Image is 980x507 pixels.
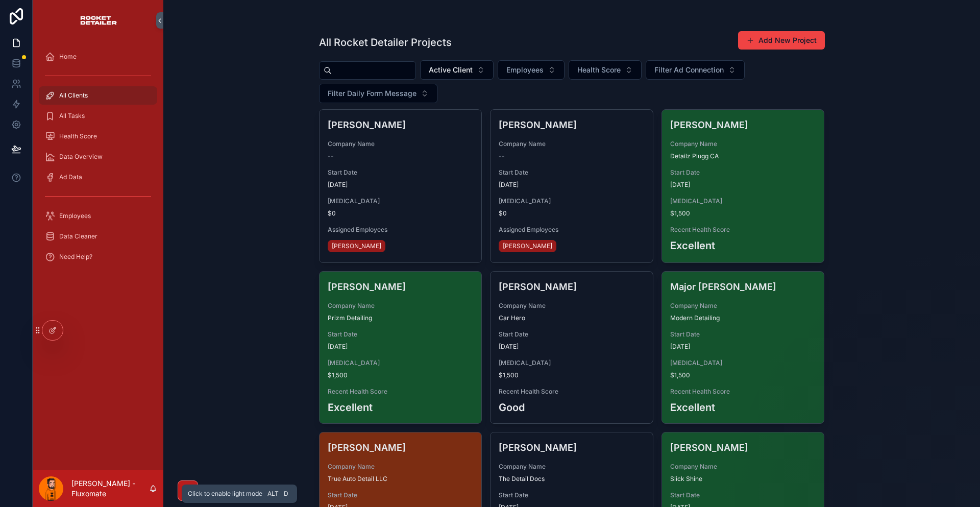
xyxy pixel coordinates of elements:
span: $1,500 [670,209,816,218]
button: Select Button [319,84,437,103]
span: Start Date [328,330,474,339]
span: Home [59,53,77,61]
span: -- [499,152,505,160]
h4: [PERSON_NAME] [499,280,645,294]
span: Company Name [670,463,816,471]
span: [PERSON_NAME] [503,242,552,250]
span: [MEDICAL_DATA] [670,359,816,367]
span: Start Date [328,168,474,177]
span: [DATE] [499,343,645,351]
span: [MEDICAL_DATA] [328,359,474,367]
span: D [282,490,290,498]
span: Start Date [499,330,645,339]
h4: [PERSON_NAME] [328,441,474,454]
a: [PERSON_NAME]Company NameDetailz Plugg CAStart Date[DATE][MEDICAL_DATA]$1,500Recent Health ScoreE... [661,109,825,263]
span: Health Score [577,65,621,75]
span: [MEDICAL_DATA] [670,197,816,205]
span: Company Name [670,302,816,310]
a: All Tasks [39,107,157,125]
span: Start Date [499,491,645,499]
p: [PERSON_NAME] - Fluxomate [71,478,149,499]
h4: [PERSON_NAME] [328,118,474,132]
a: Data Overview [39,148,157,166]
a: Data Cleaner [39,227,157,246]
span: -- [328,152,334,160]
a: Ad Data [39,168,157,186]
span: Recent Health Score [670,226,816,234]
span: Slick Shine [670,475,816,483]
span: [MEDICAL_DATA] [499,197,645,205]
span: [PERSON_NAME] [332,242,381,250]
h4: [PERSON_NAME] [499,118,645,132]
a: Major [PERSON_NAME]Company NameModern DetailingStart Date[DATE][MEDICAL_DATA]$1,500Recent Health ... [661,271,825,424]
span: Company Name [670,140,816,148]
span: Company Name [499,140,645,148]
span: Car Hero [499,314,645,322]
h4: [PERSON_NAME] [670,118,816,132]
span: Start Date [328,491,474,499]
a: Home [39,47,157,66]
span: Start Date [670,491,816,499]
span: Detailz Plugg CA [670,152,816,160]
span: Company Name [328,463,474,471]
button: Add New Project [738,31,825,50]
span: $0 [328,209,474,218]
span: Recent Health Score [670,388,816,396]
span: Start Date [499,168,645,177]
span: [DATE] [328,343,474,351]
span: Filter Ad Connection [654,65,724,75]
h4: [PERSON_NAME] [499,441,645,454]
button: Select Button [420,60,494,80]
h4: Major [PERSON_NAME] [670,280,816,294]
span: $1,500 [328,371,474,379]
span: Assigned Employees [499,226,645,234]
span: Data Overview [59,153,103,161]
span: [MEDICAL_DATA] [499,359,645,367]
span: Start Date [670,330,816,339]
span: Data Cleaner [59,232,97,240]
h3: Excellent [670,400,816,415]
a: Health Score [39,127,157,146]
a: [PERSON_NAME] [499,240,556,252]
span: Employees [59,212,91,220]
span: The Detail Docs [499,475,645,483]
img: App logo [79,12,117,29]
span: True Auto Detail LLC [328,475,474,483]
span: Active Client [429,65,473,75]
span: Modern Detailing [670,314,816,322]
h3: Excellent [328,400,474,415]
span: [DATE] [499,181,645,189]
span: Recent Health Score [328,388,474,396]
h4: [PERSON_NAME] [670,441,816,454]
div: scrollable content [33,41,163,278]
span: Assigned Employees [328,226,474,234]
a: [PERSON_NAME]Company NamePrizm DetailingStart Date[DATE][MEDICAL_DATA]$1,500Recent Health ScoreEx... [319,271,482,424]
span: Filter Daily Form Message [328,88,416,99]
a: [PERSON_NAME]Company Name--Start Date[DATE][MEDICAL_DATA]$0Assigned Employees[PERSON_NAME] [319,109,482,263]
iframe: Intercom notifications message [776,430,980,502]
span: Health Score [59,132,97,140]
a: [PERSON_NAME] [328,240,385,252]
span: [MEDICAL_DATA] [328,197,474,205]
span: All Tasks [59,112,85,120]
h3: Excellent [670,238,816,253]
span: Company Name [328,140,474,148]
a: Employees [39,207,157,225]
span: $1,500 [670,371,816,379]
span: [DATE] [670,343,816,351]
span: Recent Health Score [499,388,645,396]
button: Select Button [646,60,745,80]
a: [PERSON_NAME]Company NameCar HeroStart Date[DATE][MEDICAL_DATA]$1,500Recent Health ScoreGood [490,271,653,424]
h3: Good [499,400,645,415]
a: [PERSON_NAME]Company Name--Start Date[DATE][MEDICAL_DATA]$0Assigned Employees[PERSON_NAME] [490,109,653,263]
span: Company Name [499,463,645,471]
span: [DATE] [670,181,816,189]
span: All Clients [59,91,88,100]
span: Ad Data [59,173,82,181]
button: Select Button [569,60,642,80]
span: Company Name [328,302,474,310]
a: All Clients [39,86,157,105]
span: Start Date [670,168,816,177]
span: $1,500 [499,371,645,379]
span: Company Name [499,302,645,310]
